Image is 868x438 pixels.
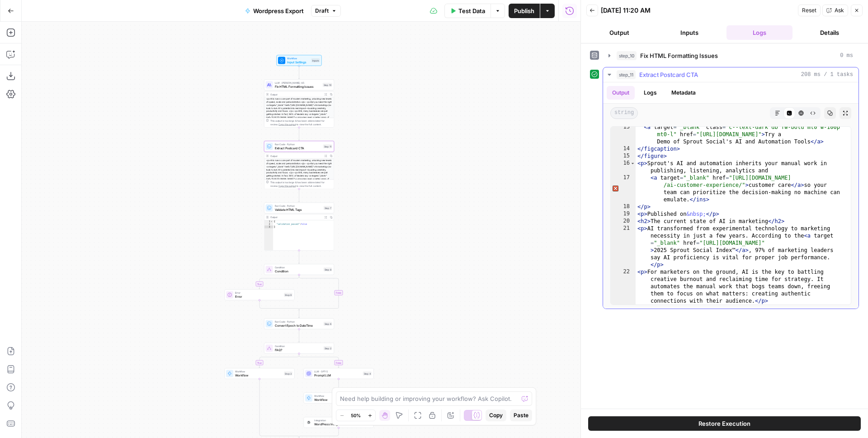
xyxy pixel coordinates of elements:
[307,420,311,425] img: WordPress%20logotype.png
[298,309,300,318] g: Edge from step_8-conditional-end to step_6
[264,203,334,251] div: Run Code · PythonValidate HTML TagsStep 7Output{ "validation_passed":false}
[603,67,859,82] button: 208 ms / 1 tasks
[611,218,636,225] div: 20
[298,329,300,343] g: Edge from step_6 to step_2
[225,368,295,379] div: WorkflowWorkflowStep 3
[270,92,322,96] div: Output
[802,6,816,14] span: Reset
[798,5,821,16] button: Reset
[611,152,636,160] div: 15
[235,373,282,377] span: Workflow
[264,55,334,66] div: WorkflowInput SettingsInputs
[278,185,296,187] span: Copy the output
[275,266,322,269] span: Condition
[611,160,636,174] div: 16
[270,181,332,188] div: This output is too large & has been abbreviated for review. to view the full content.
[299,275,339,311] g: Edge from step_8 to step_8-conditional-end
[323,144,332,148] div: Step 11
[264,264,334,275] div: ConditionConditionStep 8
[275,344,322,348] span: Condition
[324,267,332,271] div: Step 8
[796,25,863,40] button: Details
[610,107,638,119] span: string
[275,81,321,85] span: LLM · [PERSON_NAME] 4.5
[639,70,698,79] span: Extract Postcard CTA
[822,5,848,16] button: Ask
[264,223,274,226] div: 2
[275,84,321,89] span: Fix HTML Formatting Issues
[514,6,534,15] span: Publish
[264,319,334,329] div: Run Code · PythonConvert Epoch to DateTimeStep 6
[225,290,295,300] div: ErrorErrorStep 9
[611,145,636,152] div: 14
[324,322,332,326] div: Step 6
[656,25,723,40] button: Inputs
[259,300,299,311] g: Edge from step_9 to step_8-conditional-end
[666,86,701,100] button: Metadata
[264,226,274,229] div: 3
[311,58,320,62] div: Inputs
[514,411,528,419] span: Paste
[726,25,793,40] button: Logs
[611,124,636,145] div: 13
[275,204,322,208] span: Run Code · Python
[259,275,299,289] g: Edge from step_8 to step_9
[270,154,322,157] div: Output
[638,86,662,100] button: Logs
[611,174,619,181] span: Error, read annotations row 17
[270,119,332,126] div: This output is too large & has been abbreviated for review. to view the full content.
[235,294,282,299] span: Error
[611,203,636,210] div: 18
[617,51,637,60] span: step_10
[314,419,362,422] span: Integration
[240,4,309,18] button: Wordpress Export
[304,393,374,404] div: WorkflowWorkflowStep 5
[275,269,322,273] span: Condition
[630,160,635,167] span: Toggle code folding, rows 16 through 18
[264,159,334,205] div: <p>AI is now a core part of modern marketing, unlocking new levels of speed, scale and personaliz...
[264,80,334,128] div: LLM · [PERSON_NAME] 4.5Fix HTML Formatting IssuesStep 10Output<p>AI is now a core part of modern ...
[324,346,332,350] div: Step 2
[264,220,274,223] div: 1
[617,70,636,79] span: step_11
[314,373,361,377] span: Prompt LLM
[259,354,299,368] g: Edge from step_2 to step_3
[314,422,362,426] span: WordPress Integration
[611,225,636,268] div: 21
[611,210,636,218] div: 19
[304,368,374,379] div: LLM · GPT-5Prompt LLMStep 4
[444,4,491,18] button: Test Data
[835,6,844,14] span: Ask
[314,370,361,373] span: LLM · GPT-5
[603,48,859,63] button: 0 ms
[299,354,340,368] g: Edge from step_2 to step_4
[287,60,310,64] span: Input Settings
[586,25,653,40] button: Output
[314,397,361,402] span: Workflow
[275,323,322,328] span: Convert Epoch to DateTime
[275,143,321,146] span: Run Code · Python
[509,4,540,18] button: Publish
[338,379,340,392] g: Edge from step_4 to step_5
[304,417,374,428] div: IntegrationWordPress IntegrationStep 1
[315,7,329,15] span: Draft
[264,141,334,189] div: Run Code · PythonExtract Postcard CTAStep 11Output<p>AI is now a core part of modern marketing, u...
[603,82,859,309] div: 208 ms / 1 tasks
[323,83,332,87] div: Step 10
[489,411,503,419] span: Copy
[275,320,322,324] span: Run Code · Python
[298,189,300,202] g: Edge from step_11 to step_7
[284,293,292,297] div: Step 9
[264,343,334,354] div: ConditionFAQ?Step 2
[486,409,506,421] button: Copy
[698,419,750,428] span: Restore Execution
[611,174,636,203] div: 17
[801,71,853,79] span: 208 ms / 1 tasks
[275,146,321,150] span: Extract Postcard CTA
[275,207,322,212] span: Validate HTML Tags
[270,215,322,219] div: Output
[510,409,532,421] button: Paste
[840,52,853,60] span: 0 ms
[235,370,282,373] span: Workflow
[324,206,332,210] div: Step 7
